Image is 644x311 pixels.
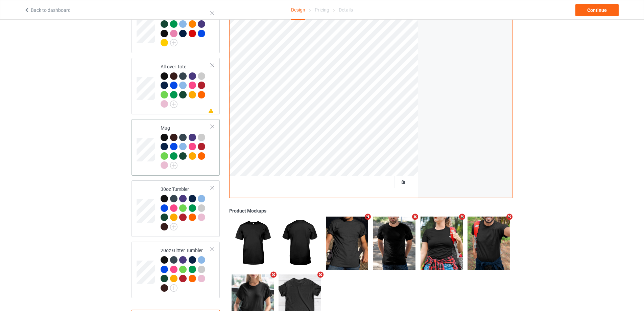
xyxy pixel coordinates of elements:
a: Back to dashboard [24,7,71,13]
div: Continue [575,4,619,16]
img: svg+xml;base64,PD94bWwgdmVyc2lvbj0iMS4wIiBlbmNvZGluZz0iVVRGLTgiPz4KPHN2ZyB3aWR0aD0iMjJweCIgaGVpZ2... [170,39,177,46]
div: 30oz Tumbler [132,180,220,237]
div: Details [339,0,353,19]
div: Mug [132,119,220,176]
img: svg+xml;base64,PD94bWwgdmVyc2lvbj0iMS4wIiBlbmNvZGluZz0iVVRGLTgiPz4KPHN2ZyB3aWR0aD0iMjJweCIgaGVpZ2... [170,223,177,230]
div: Mug [161,125,211,169]
div: Tote Bag [132,6,220,53]
i: Remove mockup [505,214,514,221]
img: regular.jpg [326,217,368,269]
img: svg+xml;base64,PD94bWwgdmVyc2lvbj0iMS4wIiBlbmNvZGluZz0iVVRGLTgiPz4KPHN2ZyB3aWR0aD0iMjJweCIgaGVpZ2... [170,284,177,292]
i: Remove mockup [364,214,372,221]
div: All-over Tote [161,63,211,107]
div: 30oz Tumbler [161,186,211,230]
div: Pricing [315,0,329,19]
i: Remove mockup [316,271,325,278]
img: regular.jpg [421,217,463,269]
i: Remove mockup [411,214,419,221]
img: regular.jpg [373,217,415,269]
img: svg+xml;base64,PD94bWwgdmVyc2lvbj0iMS4wIiBlbmNvZGluZz0iVVRGLTgiPz4KPHN2ZyB3aWR0aD0iMjJweCIgaGVpZ2... [170,101,177,108]
i: Remove mockup [269,271,278,278]
i: Remove mockup [458,214,467,221]
img: svg+xml;base64,PD94bWwgdmVyc2lvbj0iMS4wIiBlbmNvZGluZz0iVVRGLTgiPz4KPHN2ZyB3aWR0aD0iMjJweCIgaGVpZ2... [170,162,177,169]
img: regular.jpg [279,217,321,269]
div: Tote Bag [161,11,211,46]
div: All-over Tote [132,58,220,114]
div: 20oz Glitter Tumbler [132,242,220,298]
div: 20oz Glitter Tumbler [161,247,211,291]
div: Product Mockups [229,207,512,214]
div: Design [291,0,305,20]
img: regular.jpg [232,217,274,269]
img: regular.jpg [468,217,510,269]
